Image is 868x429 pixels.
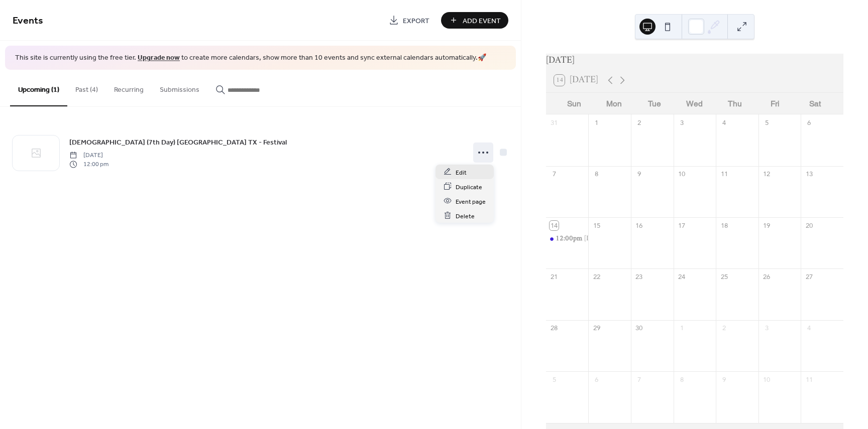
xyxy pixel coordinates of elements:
[762,170,771,179] div: 12
[456,167,467,178] span: Edit
[456,182,482,192] span: Duplicate
[554,93,594,114] div: Sun
[106,70,152,105] button: Recurring
[441,12,508,29] button: Add Event
[634,324,643,333] div: 30
[795,93,835,114] div: Sat
[719,221,728,230] div: 18
[634,221,643,230] div: 16
[592,272,601,281] div: 22
[675,93,715,114] div: Wed
[719,324,728,333] div: 2
[805,170,814,179] div: 13
[69,151,108,160] span: [DATE]
[69,160,108,169] span: 12:00 pm
[805,375,814,384] div: 11
[546,234,589,244] div: Church of God (7th Day) Houston TX - Festival
[719,272,728,281] div: 25
[584,234,801,244] div: [DEMOGRAPHIC_DATA] (7th Day) [GEOGRAPHIC_DATA] TX - Festival
[592,324,601,333] div: 29
[403,16,429,26] span: Export
[463,16,501,26] span: Add Event
[550,170,559,179] div: 7
[592,221,601,230] div: 15
[456,211,475,221] span: Delete
[592,118,601,127] div: 1
[550,375,559,384] div: 5
[805,324,814,333] div: 4
[556,234,584,244] span: 12:00pm
[677,170,686,179] div: 10
[69,136,287,148] a: [DEMOGRAPHIC_DATA] (7th Day) [GEOGRAPHIC_DATA] TX - Festival
[719,170,728,179] div: 11
[715,93,755,114] div: Thu
[677,118,686,127] div: 3
[69,137,287,148] span: [DEMOGRAPHIC_DATA] (7th Day) [GEOGRAPHIC_DATA] TX - Festival
[719,118,728,127] div: 4
[677,324,686,333] div: 1
[762,375,771,384] div: 10
[677,272,686,281] div: 24
[762,118,771,127] div: 5
[634,375,643,384] div: 7
[755,93,795,114] div: Fri
[677,221,686,230] div: 17
[762,324,771,333] div: 3
[550,272,559,281] div: 21
[550,118,559,127] div: 31
[10,70,67,106] button: Upcoming (1)
[762,221,771,230] div: 19
[634,170,643,179] div: 9
[762,272,771,281] div: 26
[634,272,643,281] div: 23
[546,54,843,68] div: [DATE]
[381,12,437,29] a: Export
[719,375,728,384] div: 9
[634,93,675,114] div: Tue
[138,51,180,65] a: Upgrade now
[634,118,643,127] div: 2
[677,375,686,384] div: 8
[592,170,601,179] div: 8
[67,70,106,105] button: Past (4)
[550,324,559,333] div: 28
[592,375,601,384] div: 6
[152,70,207,105] button: Submissions
[594,93,634,114] div: Mon
[13,11,43,31] span: Events
[805,272,814,281] div: 27
[456,196,486,207] span: Event page
[805,221,814,230] div: 20
[550,221,559,230] div: 14
[15,53,486,63] span: This site is currently using the free tier. to create more calendars, show more than 10 events an...
[805,118,814,127] div: 6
